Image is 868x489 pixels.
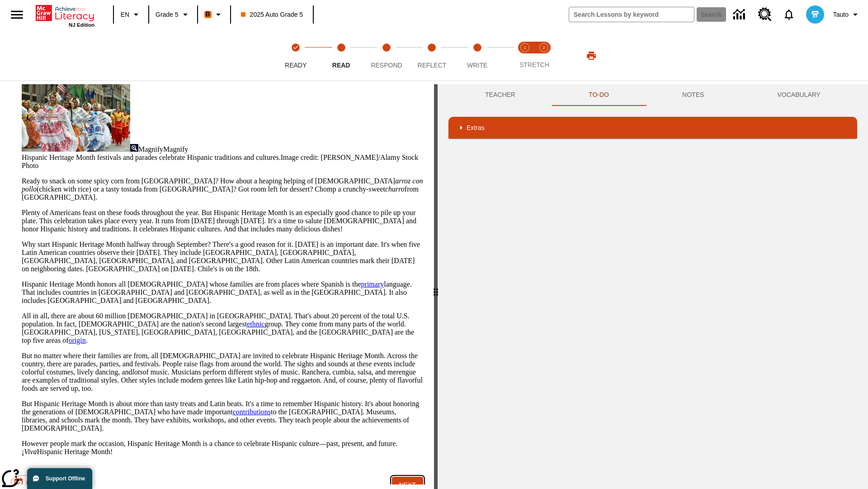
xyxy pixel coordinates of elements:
[830,6,864,23] button: Profile/Settings
[448,117,857,139] div: Extras
[467,123,485,133] p: Extras
[646,84,741,106] button: NOTES
[577,48,606,64] button: Print
[69,22,94,28] span: NJ Edition
[467,62,487,69] span: Write
[206,9,210,20] span: B
[728,2,753,27] a: Data Center
[360,31,413,81] button: Respond step 3 of 5
[22,177,423,201] p: Ready to snack on some spicy corn from [GEOGRAPHIC_DATA]? How about a heaping helping of [DEMOGRA...
[138,145,163,153] span: Magnify
[163,145,188,153] span: Magnify
[269,31,322,81] button: Ready(Step completed) step 1 of 5
[22,177,423,193] em: arroz con pollo
[753,2,777,27] a: Resource Center, Will open in new tab
[22,440,423,456] p: However people mark the occasion, Hispanic Heritage Month is a chance to celebrate Hispanic cultu...
[448,84,552,106] button: Teacher
[524,45,526,50] text: 1
[332,62,350,69] span: Read
[117,6,146,23] button: Language: EN, Select a language
[315,31,367,81] button: Read step 2 of 5
[741,84,857,106] button: VOCABULARY
[542,45,545,50] text: 2
[385,185,405,193] em: churro
[777,3,801,26] a: Notifications
[552,84,646,106] button: TO-DO
[36,3,94,28] div: Home
[371,62,402,69] span: Respond
[22,400,423,432] p: But Hispanic Heritage Month is about more than tasty treats and Latin beats. It's a time to remem...
[22,153,418,169] span: Image credit: [PERSON_NAME]/Alamy Stock Photo
[448,84,857,106] div: Instructional Panel Tabs
[22,280,423,305] p: Hispanic Heritage Month honors all [DEMOGRAPHIC_DATA] whose families are from places where Spanis...
[24,448,37,455] em: Viva
[22,153,281,161] span: Hispanic Heritage Month festivals and parades celebrate Hispanic traditions and cultures.
[406,31,458,81] button: Reflect step 4 of 5
[22,352,423,393] p: But no matter where their families are from, all [DEMOGRAPHIC_DATA] are invited to celebrate Hisp...
[46,475,85,482] span: Support Offline
[121,10,129,19] span: EN
[247,320,264,328] a: ethnic
[22,209,423,233] p: Plenty of Americans feast on these foods throughout the year. But Hispanic Heritage Month is an e...
[27,468,92,489] button: Support Offline
[531,31,557,81] button: Stretch Respond step 2 of 2
[833,10,849,19] span: Tauto
[201,6,227,23] button: Boost Class color is orange. Change class color
[806,5,824,24] img: avatar image
[361,280,384,288] a: primary
[156,10,179,19] span: Grade 5
[233,408,271,416] a: contributions
[418,62,447,69] span: Reflect
[801,3,830,26] button: Select a new avatar
[22,79,130,152] img: A photograph of Hispanic women participating in a parade celebrating Hispanic culture. The women ...
[152,6,194,23] button: Grade: Grade 5, Select a grade
[22,312,423,345] p: All in all, there are about 60 million [DEMOGRAPHIC_DATA] in [GEOGRAPHIC_DATA]. That's about 20 p...
[285,62,307,69] span: Ready
[4,1,30,28] button: Open side menu
[22,240,423,273] p: Why start Hispanic Heritage Month halfway through September? There's a good reason for it. [DATE]...
[451,31,504,81] button: Write step 5 of 5
[69,336,86,344] a: origin
[519,61,549,68] span: STRETCH
[569,7,694,22] input: search field
[130,144,138,152] img: Magnify
[438,84,868,489] div: activity
[512,31,538,81] button: Stretch Read step 1 of 2
[241,10,303,19] span: 2025 Auto Grade 5
[434,84,438,489] div: Press Enter or Spacebar and then press right and left arrow keys to move the slider
[132,368,142,376] em: lots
